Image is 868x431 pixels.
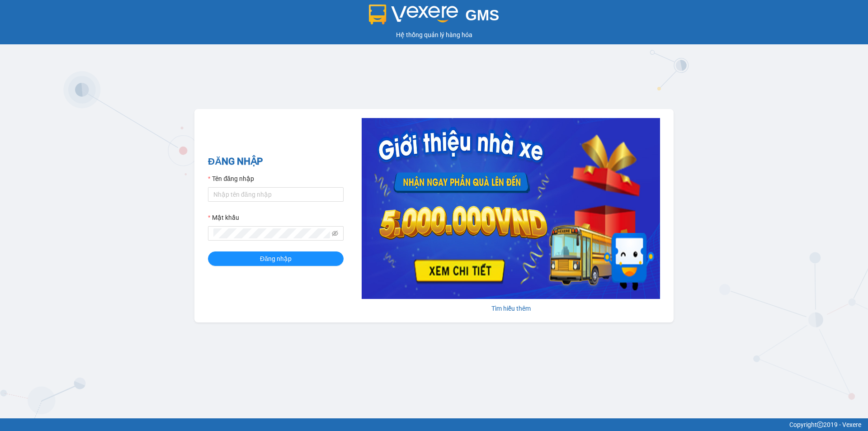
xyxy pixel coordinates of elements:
input: Mật khẩu [213,228,330,238]
div: Hệ thống quản lý hàng hóa [2,30,866,40]
span: eye-invisible [332,230,338,237]
h2: ĐĂNG NHẬP [208,154,344,169]
label: Tên đăng nhập [208,174,254,184]
span: GMS [465,7,499,24]
div: Tìm hiểu thêm [362,303,660,313]
img: banner-0 [362,118,660,299]
button: Đăng nhập [208,251,344,266]
img: logo 2 [369,5,458,24]
span: Đăng nhập [260,254,292,264]
span: copyright [817,422,823,428]
input: Tên đăng nhập [208,187,344,202]
label: Mật khẩu [208,213,239,223]
div: Copyright 2019 - Vexere [7,420,861,430]
a: GMS [369,14,500,21]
